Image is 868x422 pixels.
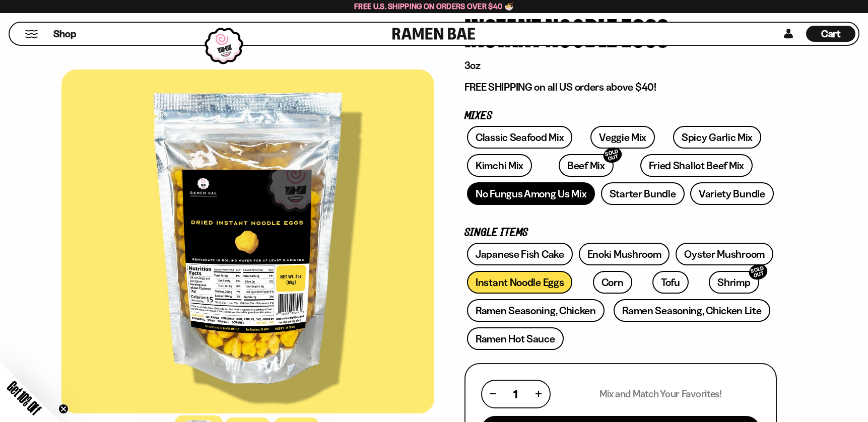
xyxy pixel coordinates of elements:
a: Ramen Seasoning, Chicken [467,299,605,322]
a: Ramen Hot Sauce [467,327,564,350]
span: Shop [53,27,76,41]
a: ShrimpSOLD OUT [709,271,759,294]
a: Spicy Garlic Mix [673,126,761,149]
div: SOLD OUT [747,262,769,282]
a: Enoki Mushroom [579,243,670,265]
a: Shop [53,26,76,42]
a: Oyster Mushroom [676,243,773,265]
a: Variety Bundle [690,182,774,205]
button: Mobile Menu Trigger [25,30,38,38]
span: 1 [513,388,517,400]
a: Tofu [652,271,689,294]
p: FREE SHIPPING on all US orders above $40! [464,81,777,94]
p: 3oz [464,59,777,72]
a: Starter Bundle [601,182,685,205]
button: Close teaser [58,404,69,414]
p: Single Items [464,228,777,238]
a: Fried Shallot Beef Mix [640,154,753,177]
a: Beef MixSOLD OUT [559,154,614,177]
div: SOLD OUT [602,146,624,165]
a: Ramen Seasoning, Chicken Lite [614,299,770,322]
a: Veggie Mix [590,126,655,149]
a: Corn [593,271,632,294]
a: Classic Seafood Mix [467,126,572,149]
a: Kimchi Mix [467,154,532,177]
a: Japanese Fish Cake [467,243,573,265]
a: Cart [806,23,855,45]
a: No Fungus Among Us Mix [467,182,595,205]
span: Free U.S. Shipping on Orders over $40 🍜 [354,2,514,11]
span: Get 10% Off [5,378,44,417]
p: Mix and Match Your Favorites! [599,388,722,400]
p: Mixes [464,111,777,121]
span: Cart [821,28,841,40]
